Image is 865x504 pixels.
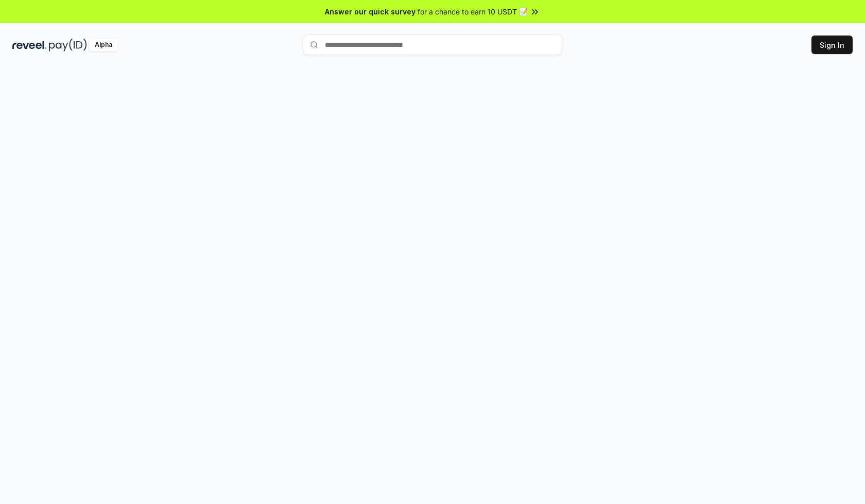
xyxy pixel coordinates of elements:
[418,6,528,17] span: for a chance to earn 10 USDT 📝
[49,39,87,51] img: pay_id
[811,36,853,54] button: Sign In
[89,39,118,51] div: Alpha
[12,39,47,51] img: reveel_dark
[325,6,416,17] span: Answer our quick survey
